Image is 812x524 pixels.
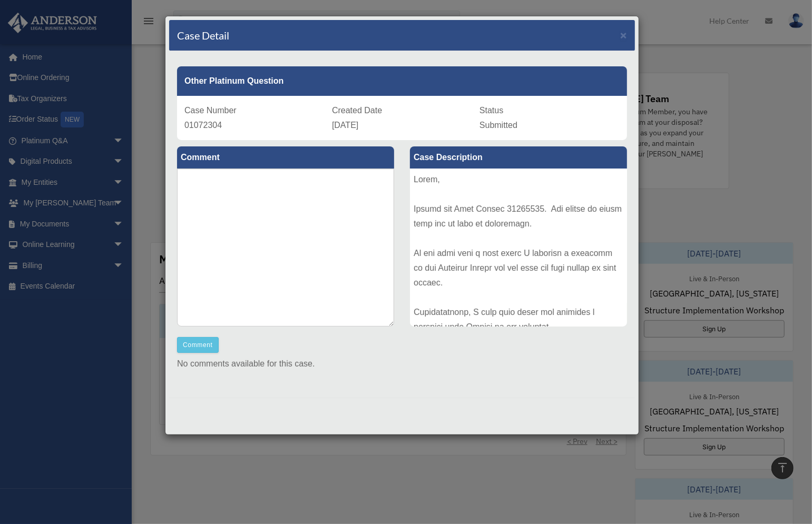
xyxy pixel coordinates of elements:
[480,121,517,130] span: Submitted
[177,146,394,169] label: Comment
[620,29,627,41] button: Close
[480,106,503,115] span: Status
[177,28,229,43] h4: Case Detail
[177,357,627,371] p: No comments available for this case.
[332,106,382,115] span: Created Date
[410,146,627,169] label: Case Description
[410,169,627,327] div: Lorem, Ipsumd sit Amet Consec 31265535. Adi elitse do eiusm temp inc ut labo et doloremagn. Al en...
[177,337,219,353] button: Comment
[184,106,237,115] span: Case Number
[177,66,627,96] div: Other Platinum Question
[184,121,222,130] span: 01072304
[620,29,627,41] span: ×
[332,121,358,130] span: [DATE]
